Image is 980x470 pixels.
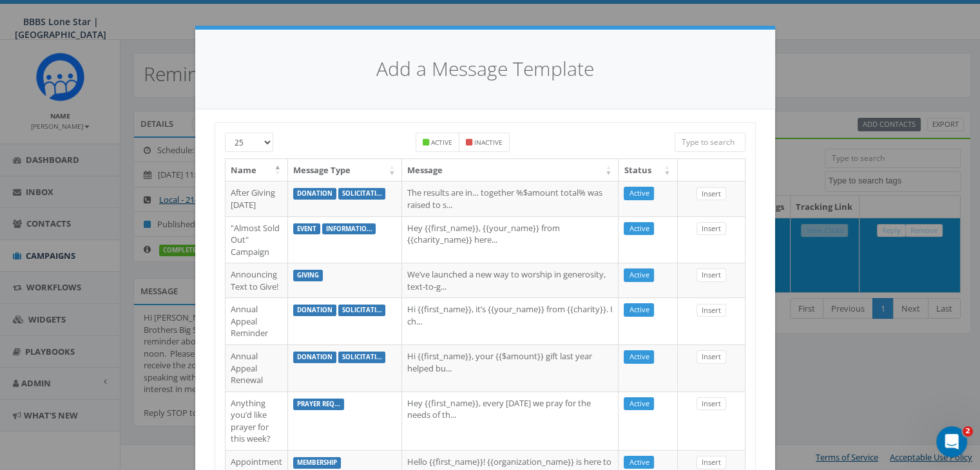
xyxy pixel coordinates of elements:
[624,303,654,317] a: Active
[936,426,967,457] iframe: Intercom live chat
[963,426,973,437] span: 2
[226,263,288,297] td: Announcing Text to Give!
[293,399,344,410] label: prayer req...
[338,352,386,363] label: solicitati...
[226,391,288,450] td: Anything you’d like prayer for this week?
[697,304,726,317] a: Insert
[402,216,619,263] td: Hey {{first_name}}, {{your_name}} from {{charity_name}} here...
[226,344,288,391] td: Annual Appeal Renewal
[293,457,341,469] label: membership
[697,456,726,469] a: Insert
[697,350,726,364] a: Insert
[619,159,677,182] th: Status: activate to sort column ascending
[624,187,654,200] a: Active
[293,270,323,281] label: giving
[402,159,619,182] th: Message: activate to sort column ascending
[322,223,376,235] label: informatio...
[402,297,619,344] td: Hi {{first_name}}, it’s {{your_name}} from {{charity}}. I ch...
[215,55,756,83] h4: Add a Message Template
[293,223,320,235] label: event
[338,188,386,200] label: solicitati...
[402,181,619,216] td: The results are in… together %$amount total% was raised to s...
[338,305,386,316] label: solicitati...
[293,352,336,363] label: donation
[624,350,654,364] a: Active
[697,268,726,282] a: Insert
[293,305,336,316] label: donation
[624,222,654,236] a: Active
[624,397,654,411] a: Active
[431,138,452,147] small: Active
[624,456,654,469] a: Active
[226,181,288,216] td: After Giving [DATE]
[402,263,619,297] td: We’ve launched a new way to worship in generosity, text-to-g...
[402,391,619,450] td: Hey {{first_name}}, every [DATE] we pray for the needs of th...
[288,159,402,182] th: Message Type: activate to sort column ascending
[293,188,336,200] label: donation
[697,222,726,236] a: Insert
[226,216,288,263] td: "Almost Sold Out" Campaign
[624,268,654,282] a: Active
[226,297,288,344] td: Annual Appeal Reminder
[697,187,726,201] a: Insert
[402,344,619,391] td: Hi {{first_name}}, your {{$amount}} gift last year helped bu...
[697,397,726,411] a: Insert
[474,138,503,147] small: Inactive
[226,159,288,182] th: Name: activate to sort column descending
[675,133,745,152] input: Type to search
